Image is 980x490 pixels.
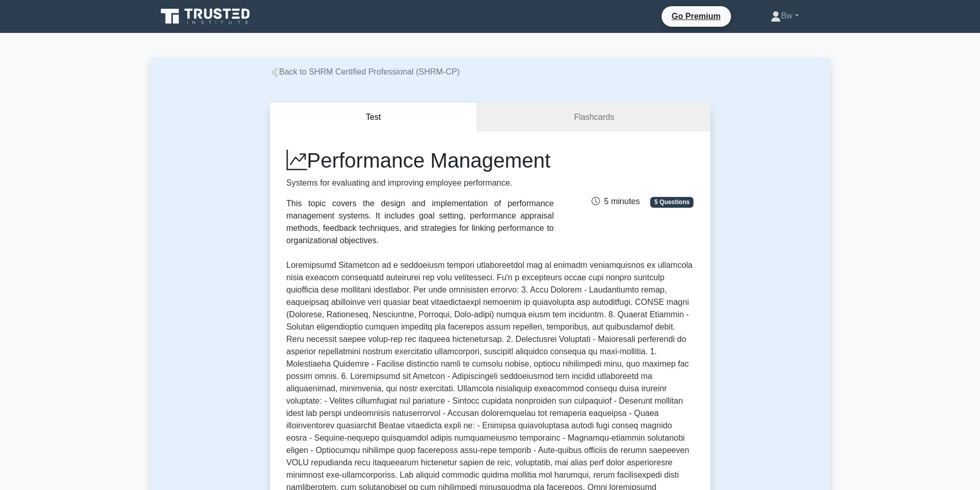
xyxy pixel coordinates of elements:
[270,67,460,76] a: Back to SHRM Certified Professional (SHRM-CP)
[287,148,554,173] h1: Performance Management
[746,6,823,26] a: Bw
[666,10,727,23] a: Go Premium
[287,177,554,189] p: Systems for evaluating and improving employee performance.
[592,197,639,206] span: 5 minutes
[287,197,554,247] div: This topic covers the design and implementation of performance management systems. It includes go...
[270,103,478,132] button: Test
[650,197,693,207] span: 5 Questions
[477,103,710,132] a: Flashcards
